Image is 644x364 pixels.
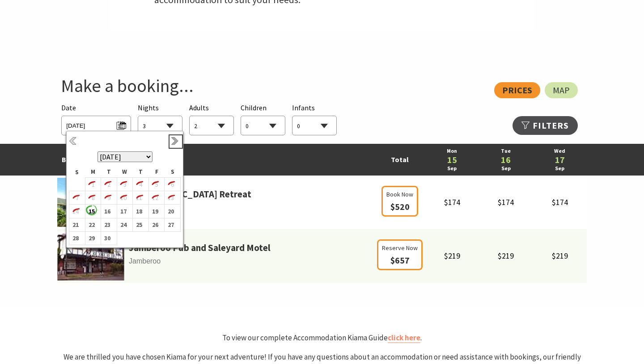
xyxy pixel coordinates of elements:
[292,103,315,112] span: Infants
[138,102,159,114] span: Nights
[85,192,97,204] i: 8
[148,167,165,177] th: F
[85,232,97,244] b: 29
[148,205,165,218] td: 19
[382,243,418,253] span: Reserve Now
[85,205,97,217] b: 15
[165,218,181,231] td: 27
[129,187,251,202] a: [GEOGRAPHIC_DATA] Retreat
[85,205,101,218] td: 15
[133,192,144,204] i: 11
[101,231,117,245] td: 30
[444,197,460,207] span: $174
[552,251,568,261] span: $219
[386,189,413,199] span: Book Now
[429,155,475,164] a: 15
[165,167,181,177] th: S
[148,218,165,231] td: 26
[61,102,131,136] div: Please choose your desired arrival date
[138,102,182,136] div: Choose a number of nights
[165,179,176,190] i: 6
[129,240,271,255] a: Jamberoo Pub and Saleyard Motel
[444,251,460,261] span: $219
[133,218,149,231] td: 25
[133,205,149,218] td: 18
[390,255,410,266] span: $657
[545,82,578,98] a: Map
[57,144,375,176] td: Best Rates
[85,231,101,245] td: 29
[101,219,113,230] b: 23
[133,167,149,177] th: T
[133,219,144,230] b: 25
[241,103,267,112] span: Children
[101,218,117,231] td: 23
[85,167,101,177] th: M
[85,219,97,230] b: 22
[553,87,570,94] span: Map
[189,103,209,112] span: Adults
[165,205,181,218] td: 20
[57,231,124,280] img: Footballa.jpg
[149,192,161,204] i: 12
[375,144,425,176] td: Total
[101,192,113,204] i: 9
[69,167,85,177] th: S
[381,203,418,212] a: Book Now $520
[117,192,129,204] i: 10
[429,164,475,173] a: Sep
[101,179,113,190] i: 2
[149,179,161,190] i: 5
[165,205,176,217] b: 20
[57,255,375,267] span: Jamberoo
[165,219,176,230] b: 27
[133,205,144,217] b: 18
[85,179,97,190] i: 1
[69,192,81,204] i: 7
[101,232,113,244] b: 30
[149,205,161,217] b: 19
[57,332,587,344] p: To view our complete Accommodation Kiama Guide .
[101,205,117,218] td: 16
[69,218,85,231] td: 21
[483,147,529,155] a: Tue
[498,251,514,261] span: $219
[61,103,76,112] span: Date
[101,167,117,177] th: T
[101,205,113,217] b: 16
[69,232,81,244] b: 28
[117,205,133,218] td: 17
[57,178,124,227] img: parkridgea.jpg
[117,219,129,230] b: 24
[57,202,375,213] span: Gerringong
[66,118,126,130] span: [DATE]
[498,197,514,207] span: $174
[117,179,129,190] i: 3
[69,219,81,230] b: 21
[390,201,410,212] span: $520
[537,164,582,173] a: Sep
[85,218,101,231] td: 22
[117,218,133,231] td: 24
[149,219,161,230] b: 26
[165,192,176,204] i: 13
[133,179,144,190] i: 4
[69,231,85,245] td: 28
[117,205,129,217] b: 17
[537,147,582,155] a: Wed
[537,155,582,164] a: 17
[552,197,568,207] span: $174
[483,164,529,173] a: Sep
[483,155,529,164] a: 16
[388,333,420,343] a: click here
[377,256,423,265] a: Reserve Now $657
[429,147,475,155] a: Mon
[117,167,133,177] th: W
[69,205,81,217] i: 14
